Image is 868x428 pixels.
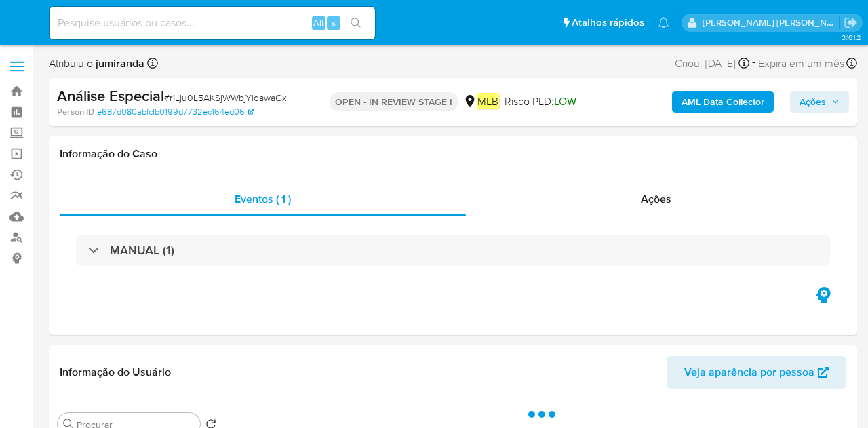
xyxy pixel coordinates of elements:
span: Alt [313,16,324,29]
a: Sair [844,16,858,30]
span: # r1Lju0L5AKSjWWbjYidawaGx [164,91,287,104]
span: Atalhos rápidos [572,16,644,30]
b: Análise Especial [57,85,164,106]
button: AML Data Collector [672,91,774,113]
span: Risco PLD: [505,94,576,109]
h3: MANUAL (1) [110,243,174,258]
div: Criou: [DATE] [675,54,749,73]
span: Expira em um mês [758,56,844,71]
a: Notificações [658,17,669,28]
button: Veja aparência por pessoa [667,356,846,389]
p: OPEN - IN REVIEW STAGE I [330,92,458,111]
span: Eventos ( 1 ) [235,191,291,207]
a: e687d080abfcfb0199d7732ec164ed06 [97,106,254,118]
span: Ações [641,191,671,207]
div: MANUAL (1) [76,235,830,266]
span: Atribuiu o [49,56,144,71]
p: juliane.miranda@mercadolivre.com [703,16,840,29]
span: LOW [554,94,576,109]
button: Ações [790,91,849,113]
span: s [332,16,336,29]
span: Ações [800,91,826,113]
b: AML Data Collector [682,91,764,113]
span: Veja aparência por pessoa [684,356,814,389]
h1: Informação do Caso [60,147,846,161]
h1: Informação do Usuário [60,366,171,379]
em: MLB [477,93,499,109]
span: - [752,54,755,73]
b: Person ID [57,106,94,118]
b: jumiranda [93,56,144,71]
button: search-icon [342,14,370,33]
input: Pesquise usuários ou casos... [50,14,375,32]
